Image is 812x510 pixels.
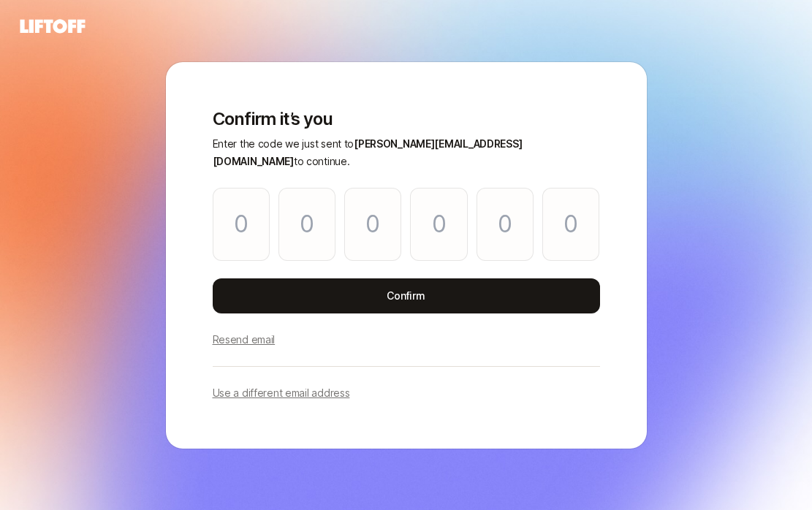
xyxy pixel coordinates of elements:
span: [PERSON_NAME][EMAIL_ADDRESS][DOMAIN_NAME] [213,137,523,167]
input: Please enter OTP character 2 [278,188,335,261]
input: Please enter OTP character 5 [477,188,534,261]
input: Please enter OTP character 4 [410,188,467,261]
p: Resend email [213,331,276,349]
p: Enter the code we just sent to to continue. [213,135,600,170]
button: Confirm [213,278,600,313]
p: Confirm it’s you [213,109,600,129]
input: Please enter OTP character 1 [213,188,270,261]
input: Please enter OTP character 3 [344,188,401,261]
p: Use a different email address [213,384,350,402]
input: Please enter OTP character 6 [542,188,599,261]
